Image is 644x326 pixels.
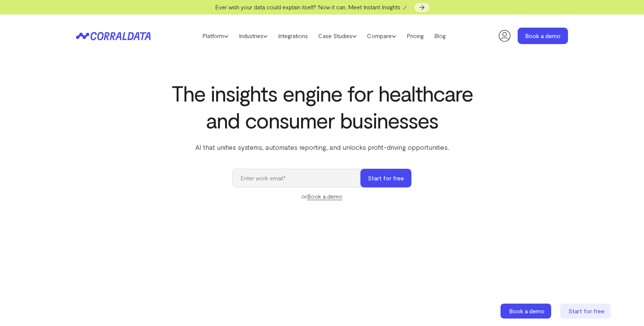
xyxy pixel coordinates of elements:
[170,142,474,152] p: AI that unifies systems, automates reporting, and unlocks profit-driving opportunities.
[197,30,234,41] a: Platform
[233,169,368,187] input: Enter work email*
[568,307,604,314] span: Start for free
[518,28,568,44] a: Book a demo
[307,193,342,200] a: Book a demo
[362,30,401,41] a: Compare
[233,192,411,201] div: or
[215,3,409,10] span: Ever wish your data could explain itself? Now it can. Meet Instant Insights 🪄
[429,30,451,41] a: Blog
[170,80,474,133] h1: The insights engine for healthcare and consumer businesses
[273,30,313,41] a: Integrations
[560,304,612,319] a: Start for free
[401,30,429,41] a: Pricing
[234,30,273,41] a: Industries
[313,30,362,41] a: Case Studies
[501,304,553,319] a: Book a demo
[509,307,544,314] span: Book a demo
[360,169,411,187] button: Start for free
